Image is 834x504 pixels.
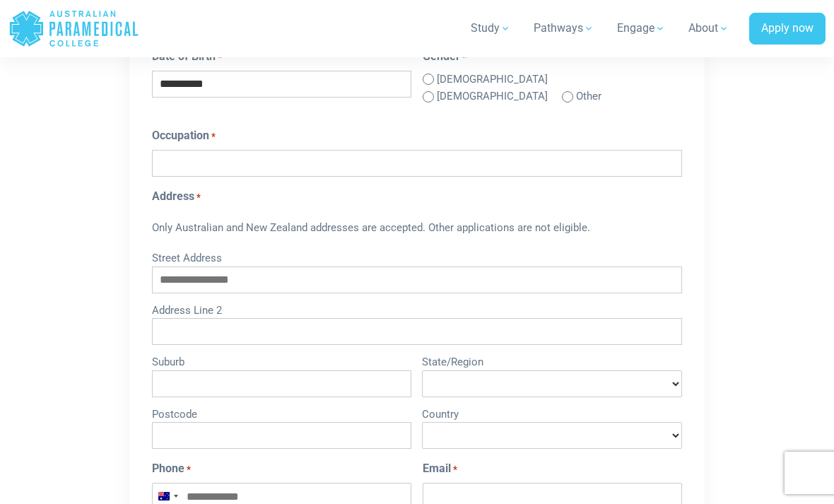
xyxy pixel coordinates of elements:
a: Australian Paramedical College [8,6,139,52]
label: Country [422,403,682,423]
label: Other [576,88,601,105]
label: Phone [152,460,191,477]
label: Occupation [152,127,216,144]
label: Postcode [152,403,412,423]
div: Only Australian and New Zealand addresses are accepted. Other applications are not eligible. [152,211,683,247]
label: Address Line 2 [152,299,683,319]
label: State/Region [422,351,682,370]
a: Engage [609,8,674,48]
label: Suburb [152,351,412,370]
a: Study [462,8,519,48]
label: [DEMOGRAPHIC_DATA] [437,88,548,105]
label: Email [423,460,457,477]
legend: Address [152,188,683,205]
a: About [680,8,738,48]
a: Apply now [749,13,826,45]
a: Pathways [525,8,603,48]
label: [DEMOGRAPHIC_DATA] [437,71,548,88]
label: Street Address [152,247,683,266]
